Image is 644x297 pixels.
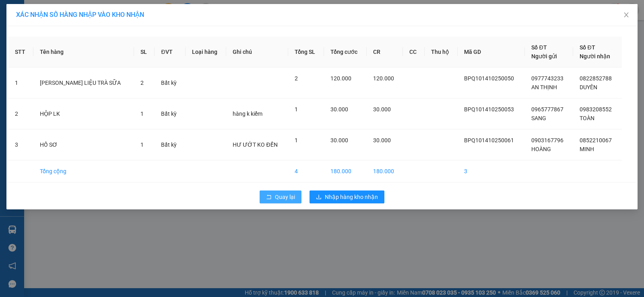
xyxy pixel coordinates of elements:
th: SL [134,37,155,68]
button: downloadNhập hàng kho nhận [310,190,384,203]
td: 2 [8,98,33,129]
span: 120.000 [330,75,351,82]
span: 0903167796 [531,137,563,143]
span: 30.000 [373,106,391,113]
span: SANG [531,115,546,121]
td: 4 [288,160,324,182]
td: 1 [8,68,33,98]
span: XÁC NHẬN SỐ HÀNG NHẬP VÀO KHO NHẬN [16,11,144,18]
img: logo [3,5,39,40]
td: Bất kỳ [155,98,185,129]
span: MINH [580,146,594,152]
td: 180.000 [324,160,367,182]
th: Thu hộ [425,37,458,68]
th: STT [8,37,33,68]
span: 0822852788 [580,75,612,82]
span: 0852210067 [580,137,612,143]
td: HỒ SƠ [33,129,134,160]
span: BPQ101410250050 [464,75,514,82]
td: Tổng cộng [33,160,134,182]
span: 120.000 [373,75,394,82]
span: close [623,12,630,18]
span: 1 [140,111,144,117]
span: 0977743233 [531,75,563,82]
span: 0965777867 [531,106,563,113]
span: 30.000 [373,137,391,143]
td: [PERSON_NAME] LIỆU TRÀ SỮA [33,68,134,98]
span: Người nhận [580,53,610,59]
span: AN THỊNH [531,84,557,90]
span: DUYÊN [580,84,597,90]
td: HỘP LK [33,98,134,129]
span: 30.000 [330,106,348,113]
td: Bất kỳ [155,68,185,98]
span: download [316,194,322,201]
span: 1 [140,141,144,148]
span: 01 Võ Văn Truyện, KP.1, Phường 2 [64,24,111,34]
span: 10:43:39 [DATE] [18,58,49,63]
span: 2 [140,80,144,86]
span: 30.000 [330,137,348,143]
span: Nhập hàng kho nhận [325,193,378,201]
td: 180.000 [367,160,403,182]
th: ĐVT [155,37,185,68]
th: Loại hàng [186,37,227,68]
td: 3 [458,160,525,182]
strong: ĐỒNG PHƯỚC [64,4,110,11]
span: HOÀNG [531,146,551,152]
span: Bến xe [GEOGRAPHIC_DATA] [64,13,108,23]
span: VPGD1410250011 [40,51,85,57]
td: 3 [8,129,33,160]
span: In ngày: [2,58,49,63]
td: Bất kỳ [155,129,185,160]
span: ----------------------------------------- [22,43,99,50]
span: BPQ101410250053 [464,106,514,113]
th: Mã GD [458,37,525,68]
button: Close [615,4,638,27]
button: rollbackQuay lại [260,190,301,203]
span: Hotline: 19001152 [64,36,99,41]
span: BPQ101410250061 [464,137,514,143]
span: Số ĐT [531,44,547,51]
span: hàng k kiểm [233,111,262,117]
th: CC [403,37,425,68]
th: Tên hàng [33,37,134,68]
span: 2 [295,75,298,82]
th: Tổng cước [324,37,367,68]
span: [PERSON_NAME]: [2,52,85,57]
span: HƯ ƯỚT KO ĐỀN [233,141,277,148]
span: 1 [295,106,298,113]
th: Ghi chú [226,37,288,68]
th: Tổng SL [288,37,324,68]
span: Quay lại [275,193,295,201]
span: rollback [266,194,272,201]
span: Người gửi [531,53,557,59]
span: Số ĐT [580,44,595,51]
span: TOÀN [580,115,594,121]
span: 1 [295,137,298,143]
span: 0983208552 [580,106,612,113]
th: CR [367,37,403,68]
